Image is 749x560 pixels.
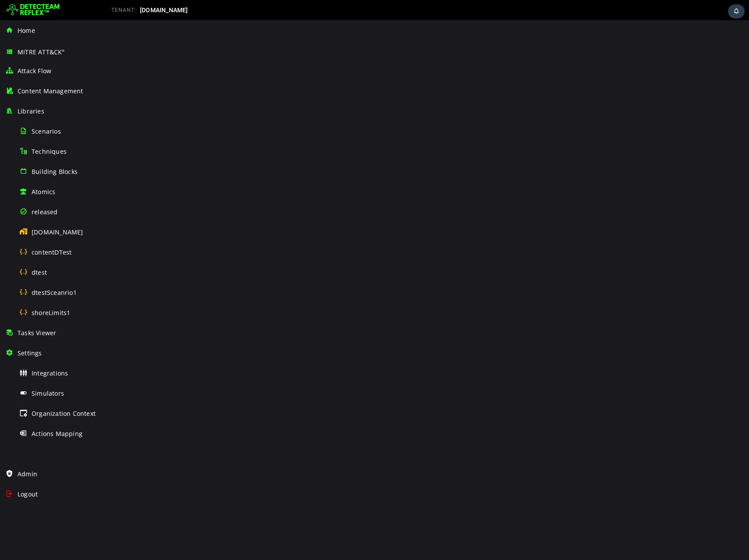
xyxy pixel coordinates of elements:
span: Scenarios [32,127,61,135]
span: [DOMAIN_NAME] [32,228,83,236]
div: Task Notifications [728,4,745,18]
span: Organization Context [32,409,96,418]
span: Integrations [32,369,68,377]
span: shoreLimits1 [32,308,70,317]
span: contentDTest [32,248,71,256]
span: Tasks Viewer [18,329,56,337]
span: TENANT: [111,7,136,13]
span: Actions Mapping [32,429,82,438]
sup: ® [62,49,64,53]
span: dtestSceanrio1 [32,288,77,297]
span: MITRE ATT&CK [18,48,65,56]
span: Techniques [32,147,67,156]
span: Admin [18,470,37,478]
span: Libraries [18,107,44,115]
span: Logout [18,490,38,498]
span: Atomics [32,188,55,196]
span: Simulators [32,389,64,397]
span: released [32,208,58,216]
span: dtest [32,268,47,276]
span: Content Management [18,87,83,95]
img: Detecteam logo [7,3,60,17]
span: Building Blocks [32,167,78,176]
span: Attack Flow [18,67,51,75]
span: Home [18,26,35,35]
span: Settings [18,349,42,357]
span: [DOMAIN_NAME] [140,7,188,14]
